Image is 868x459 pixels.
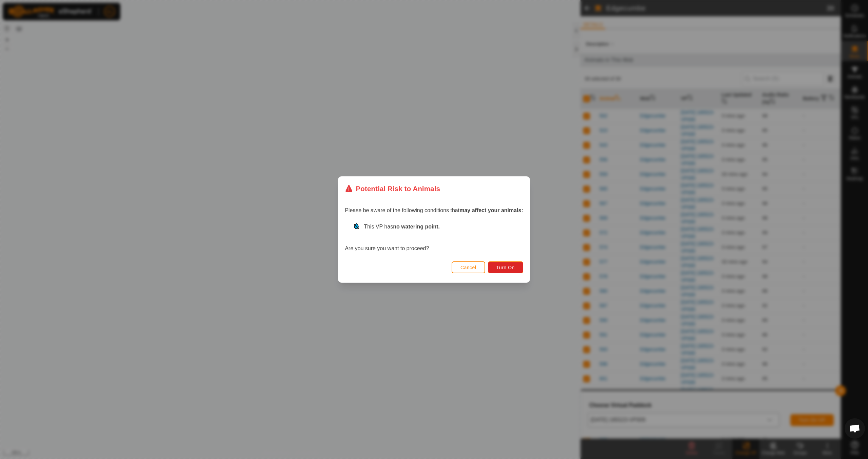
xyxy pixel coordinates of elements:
[393,224,440,229] strong: no watering point.
[845,418,865,439] div: Open chat
[452,261,485,273] button: Cancel
[364,224,440,229] span: This VP has
[496,265,515,270] span: Turn On
[345,183,440,194] div: Potential Risk to Animals
[345,207,523,213] span: Please be aware of the following conditions that
[460,265,476,270] span: Cancel
[488,261,523,273] button: Turn On
[459,207,523,213] strong: may affect your animals:
[345,223,523,253] div: Are you sure you want to proceed?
